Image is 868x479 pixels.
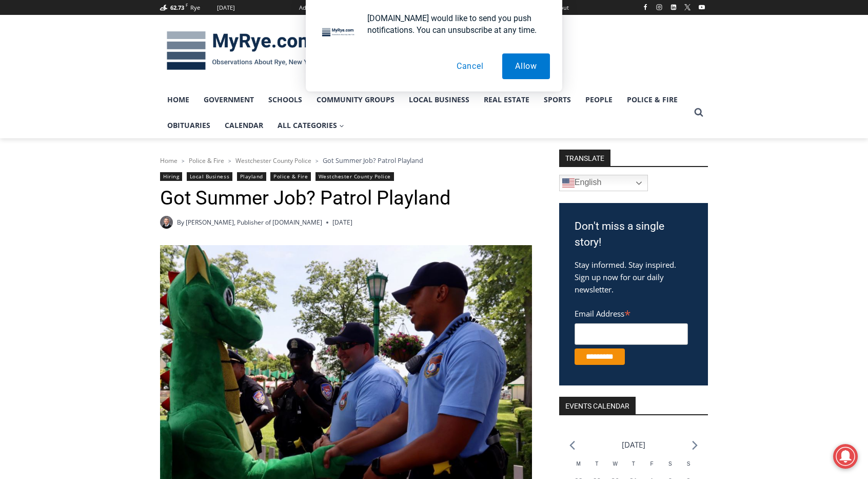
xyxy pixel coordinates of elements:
a: Local Business [402,87,477,113]
a: Police & Fire [620,87,685,113]
a: Schools [261,87,309,113]
span: > [315,157,319,164]
a: Previous month [569,440,575,450]
h3: Don't miss a single story! [575,218,693,251]
div: [DOMAIN_NAME] would like to send you push notifications. You can unsubscribe at any time. [359,12,550,36]
a: Sports [537,87,578,113]
strong: TRANSLATE [559,150,610,166]
a: [PERSON_NAME], Publisher of [DOMAIN_NAME] [186,218,322,227]
button: View Search Form [689,103,708,122]
span: M [577,461,581,467]
a: Hiring [160,172,182,181]
button: Allow [502,53,550,79]
a: Playland [237,172,266,181]
a: Obituaries [160,113,218,138]
span: W [613,461,617,467]
a: Westchester County Police [315,172,394,181]
a: All Categories [270,113,351,138]
span: By [177,217,184,227]
div: Saturday [661,460,679,476]
time: [DATE] [332,217,352,227]
label: Email Address [575,303,688,322]
div: Monday [569,460,588,476]
a: Police & Fire [189,156,224,165]
h1: Got Summer Job? Patrol Playland [160,187,532,210]
div: Tuesday [588,460,606,476]
span: > [228,157,231,164]
a: Next month [692,440,698,450]
a: Community Groups [309,87,402,113]
a: English [559,175,648,191]
a: Local Business [187,172,232,181]
span: > [182,157,185,164]
div: Friday [643,460,661,476]
span: Got Summer Job? Patrol Playland [323,156,423,165]
img: en [562,177,575,189]
span: All Categories [278,120,344,131]
h2: Events Calendar [559,397,636,414]
span: T [632,461,635,467]
a: Home [160,87,196,113]
a: Police & Fire [270,172,311,181]
a: Westchester County Police [235,156,311,165]
a: Real Estate [477,87,537,113]
a: Government [196,87,261,113]
a: People [578,87,620,113]
div: Sunday [679,460,698,476]
nav: Primary Navigation [160,87,689,139]
button: Cancel [444,53,497,79]
a: Home [160,156,177,165]
div: Wednesday [606,460,624,476]
nav: Breadcrumbs [160,155,532,165]
img: notification icon [318,12,359,53]
span: S [668,461,672,467]
a: Calendar [218,113,270,138]
p: Stay informed. Stay inspired. Sign up now for our daily newsletter. [575,259,693,296]
span: S [687,461,691,467]
span: F [650,461,654,467]
li: [DATE] [622,438,645,452]
span: T [595,461,598,467]
div: Thursday [624,460,643,476]
a: Author image [160,216,173,229]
